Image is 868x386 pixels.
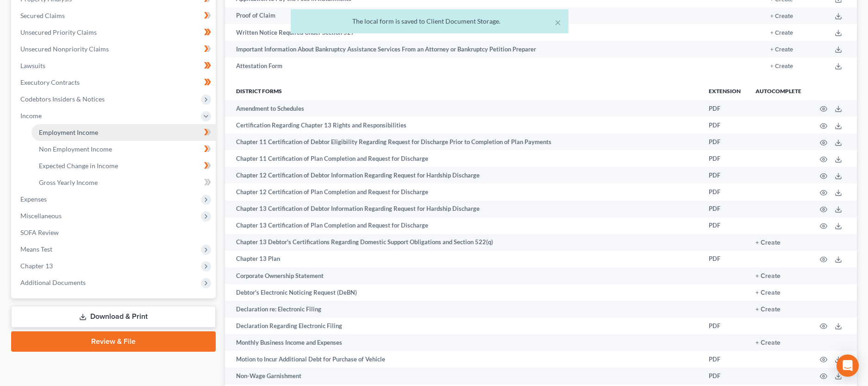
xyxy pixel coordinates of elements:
[20,228,59,236] span: SOFA Review
[39,128,98,136] span: Employment Income
[701,184,748,200] td: PDF
[225,301,701,317] td: Declaration re: Electronic Filing
[31,141,216,158] a: Non Employment Income
[13,74,216,91] a: Executory Contracts
[756,273,781,279] button: + Create
[20,112,42,120] span: Income
[756,240,781,246] button: + Create
[13,41,216,57] a: Unsecured Nonpriority Claims
[770,47,793,53] button: + Create
[20,245,52,253] span: Means Test
[756,290,781,296] button: + Create
[225,7,716,24] td: Proof of Claim
[701,150,748,167] td: PDF
[225,217,701,234] td: Chapter 13 Certification of Plan Completion and Request for Discharge
[756,306,781,313] button: + Create
[39,145,112,153] span: Non Employment Income
[701,117,748,133] td: PDF
[225,167,701,184] td: Chapter 12 Certification of Debtor Information Regarding Request for Hardship Discharge
[701,82,748,100] th: Extension
[225,251,701,267] td: Chapter 13 Plan
[748,82,809,100] th: Autocomplete
[11,331,216,352] a: Review & File
[770,63,793,70] button: + Create
[20,62,45,70] span: Lawsuits
[701,217,748,234] td: PDF
[39,162,118,170] span: Expected Change in Income
[13,224,216,241] a: SOFA Review
[225,201,701,217] td: Chapter 13 Certification of Debtor Information Regarding Request for Hardship Discharge
[225,117,701,133] td: Certification Regarding Chapter 13 Rights and Responsibilities
[13,7,216,24] a: Secured Claims
[701,317,748,334] td: PDF
[225,334,701,351] td: Monthly Business Income and Expenses
[701,133,748,150] td: PDF
[701,167,748,184] td: PDF
[225,367,701,384] td: Non-Wage Garnishment
[225,267,701,284] td: Corporate Ownership Statement
[31,124,216,141] a: Employment Income
[20,212,62,220] span: Miscellaneous
[701,367,748,384] td: PDF
[555,17,561,28] button: ×
[225,351,701,367] td: Motion to Incur Additional Debt for Purchase of Vehicle
[837,354,859,377] div: Open Intercom Messenger
[225,57,716,74] td: Attestation Form
[20,278,86,286] span: Additional Documents
[225,234,701,251] td: Chapter 13 Debtor's Certifications Regarding Domestic Support Obligations and Section 522(q)
[31,174,216,191] a: Gross Yearly Income
[701,201,748,217] td: PDF
[225,150,701,167] td: Chapter 11 Certification of Plan Completion and Request for Discharge
[225,100,701,117] td: Amendment to Schedules
[20,262,53,270] span: Chapter 13
[298,17,561,26] div: The local form is saved to Client Document Storage.
[20,78,80,86] span: Executory Contracts
[225,317,701,334] td: Declaration Regarding Electronic Filing
[13,57,216,74] a: Lawsuits
[756,340,781,346] button: + Create
[20,45,109,53] span: Unsecured Nonpriority Claims
[701,351,748,367] td: PDF
[225,82,701,100] th: District forms
[20,195,47,203] span: Expenses
[701,251,748,267] td: PDF
[225,41,716,57] td: Important Information About Bankruptcy Assistance Services From an Attorney or Bankruptcy Petitio...
[225,133,701,150] td: Chapter 11 Certification of Debtor Eligibility Regarding Request for Discharge Prior to Completio...
[225,184,701,200] td: Chapter 12 Certification of Plan Completion and Request for Discharge
[225,284,701,301] td: Debtor's Electronic Noticing Request (DeBN)
[39,178,98,186] span: Gross Yearly Income
[31,158,216,174] a: Expected Change in Income
[11,306,216,328] a: Download & Print
[701,100,748,117] td: PDF
[20,95,105,103] span: Codebtors Insiders & Notices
